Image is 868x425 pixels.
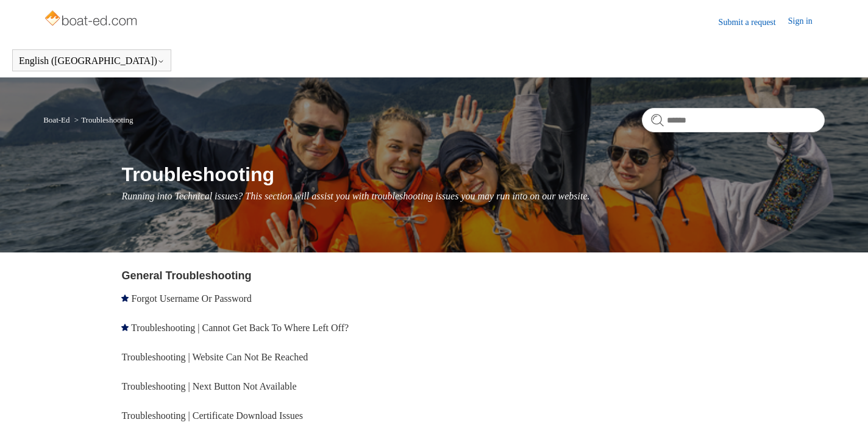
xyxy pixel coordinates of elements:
a: Troubleshooting | Cannot Get Back To Where Left Off? [131,323,349,333]
h1: Troubleshooting [121,160,824,189]
a: Boat-Ed [43,115,69,124]
a: Troubleshooting | Website Can Not Be Reached [121,352,308,362]
input: Search [642,108,825,132]
a: Sign in [788,15,825,29]
p: Running into Technical issues? This section will assist you with troubleshooting issues you may r... [121,189,824,204]
a: Troubleshooting | Certificate Download Issues [121,410,303,421]
li: Boat-Ed [43,115,72,124]
div: Live chat [827,384,859,416]
a: General Troubleshooting [121,270,251,282]
a: Forgot Username Or Password [131,293,251,304]
svg: Promoted article [121,295,129,302]
a: Troubleshooting | Next Button Not Available [121,381,296,391]
svg: Promoted article [121,324,129,331]
li: Troubleshooting [72,115,133,124]
img: Boat-Ed Help Center home page [43,7,140,32]
button: English ([GEOGRAPHIC_DATA]) [19,55,165,66]
a: Submit a request [719,16,788,29]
